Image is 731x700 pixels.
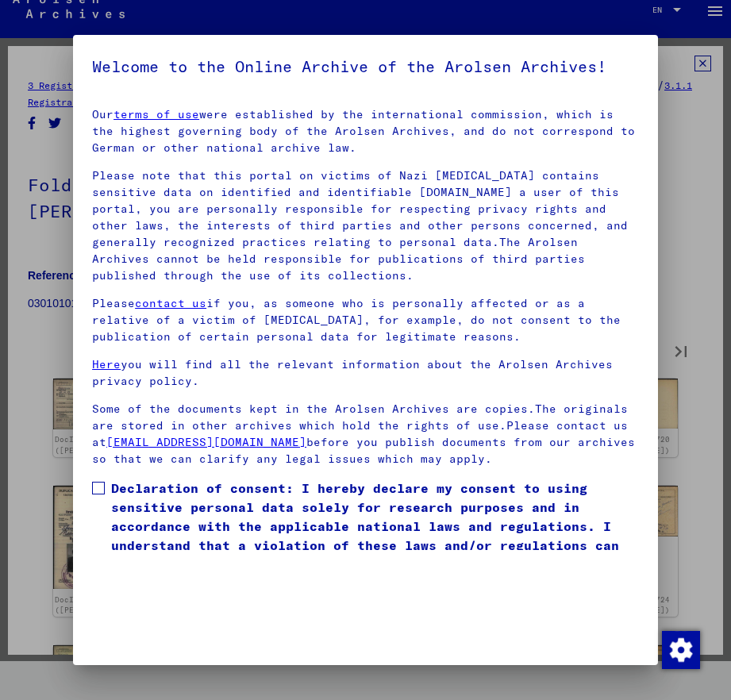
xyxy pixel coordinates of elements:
img: Change consent [662,631,700,669]
a: terms of use [113,107,199,121]
a: contact us [135,296,206,310]
span: Declaration of consent: I hereby declare my consent to using sensitive personal data solely for r... [111,479,639,574]
p: Please note that this portal on victims of Nazi [MEDICAL_DATA] contains sensitive data on identif... [92,167,639,284]
p: Please if you, as someone who is personally affected or as a relative of a victim of [MEDICAL_DAT... [92,295,639,345]
a: [EMAIL_ADDRESS][DOMAIN_NAME] [106,435,306,449]
p: Our were established by the international commission, which is the highest governing body of the ... [92,106,639,156]
p: you will find all the relevant information about the Arolsen Archives privacy policy. [92,356,639,390]
h5: Welcome to the Online Archive of the Arolsen Archives! [92,54,639,79]
p: Some of the documents kept in the Arolsen Archives are copies.The originals are stored in other a... [92,401,639,467]
div: Change consent [661,630,699,668]
a: Here [92,357,121,371]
